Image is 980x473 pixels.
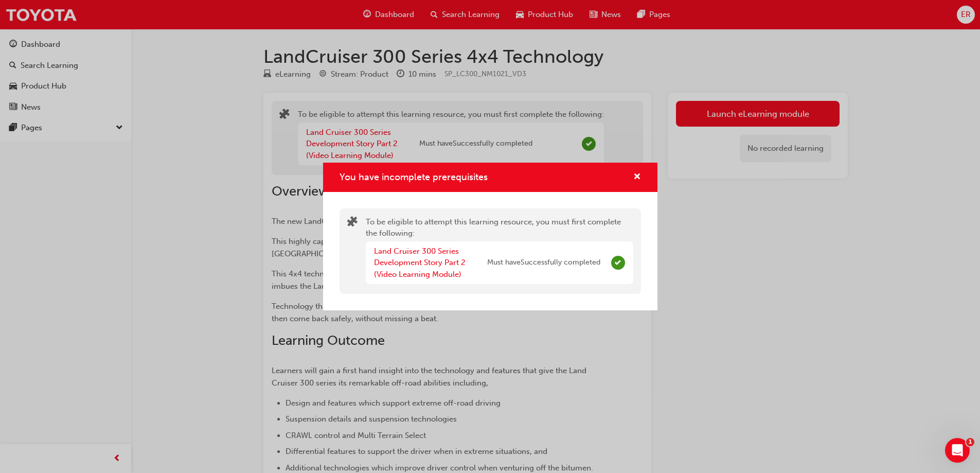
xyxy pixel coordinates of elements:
[966,438,974,446] span: 1
[945,438,970,463] iframe: Intercom live chat
[633,173,641,182] span: cross-icon
[633,171,641,184] button: cross-icon
[340,171,488,183] span: You have incomplete prerequisites
[611,256,625,270] span: Complete
[487,257,600,269] span: Must have Successfully completed
[366,216,633,287] div: To be eligible to attempt this learning resource, you must first complete the following:
[374,247,466,279] a: Land Cruiser 300 Series Development Story Part 2 (Video Learning Module)
[323,163,657,310] div: You have incomplete prerequisites
[347,217,358,229] span: puzzle-icon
